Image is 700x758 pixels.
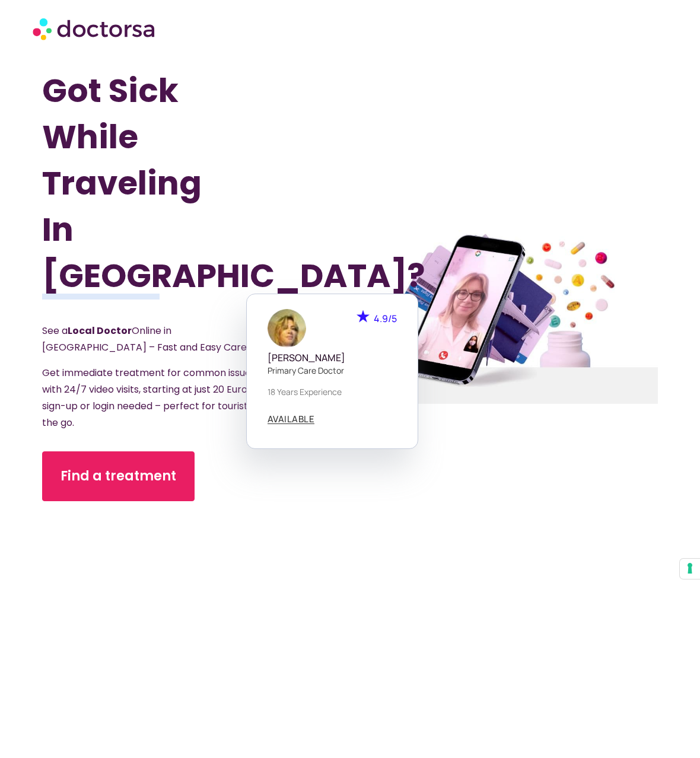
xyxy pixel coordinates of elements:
p: 18 years experience [268,386,397,398]
span: 4.9/5 [374,312,397,325]
iframe: Customer reviews powered by Trustpilot [36,720,664,737]
span: Find a treatment [61,467,176,486]
strong: Local Doctor [68,324,132,337]
p: Primary care doctor [268,364,397,377]
span: See a Online in [GEOGRAPHIC_DATA] – Fast and Easy Care. [42,324,249,354]
a: AVAILABLE [268,415,315,424]
a: Find a treatment [42,451,195,501]
h1: Got Sick While Traveling In [GEOGRAPHIC_DATA]? [42,68,304,299]
button: Your consent preferences for tracking technologies [680,559,700,579]
h5: [PERSON_NAME] [268,352,397,364]
span: Get immediate treatment for common issues with 24/7 video visits, starting at just 20 Euro. No si... [42,366,267,429]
